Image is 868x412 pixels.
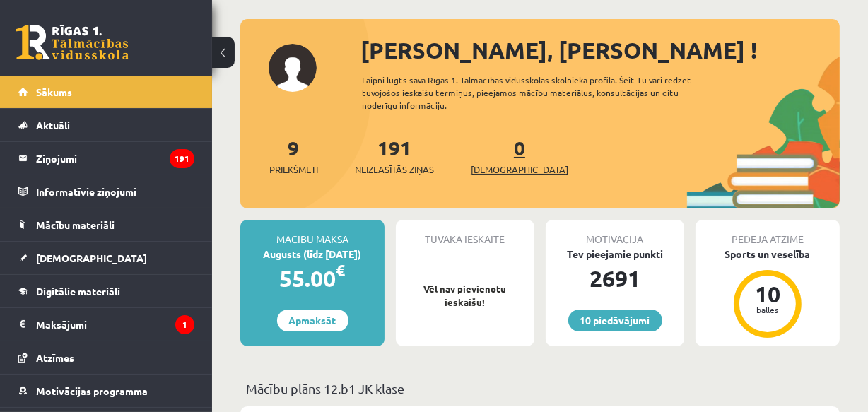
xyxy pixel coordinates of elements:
[175,315,194,334] i: 1
[36,384,148,397] span: Motivācijas programma
[18,142,194,175] a: Ziņojumi191
[18,341,194,374] a: Atzīmes
[36,119,70,131] span: Aktuāli
[36,252,147,264] span: [DEMOGRAPHIC_DATA]
[746,305,789,314] div: balles
[471,163,568,177] span: [DEMOGRAPHIC_DATA]
[18,308,194,341] a: Maksājumi1
[696,220,840,247] div: Pēdējā atzīme
[18,375,194,407] a: Motivācijas programma
[18,109,194,141] a: Aktuāli
[246,379,834,398] p: Mācību plāns 12.b1 JK klase
[362,73,722,112] div: Laipni lūgts savā Rīgas 1. Tālmācības vidusskolas skolnieka profilā. Šeit Tu vari redzēt tuvojošo...
[336,260,346,281] span: €
[546,261,684,295] div: 2691
[355,163,434,177] span: Neizlasītās ziņas
[277,310,348,331] a: Apmaksāt
[546,247,684,261] div: Tev pieejamie punkti
[36,351,74,364] span: Atzīmes
[36,142,194,175] legend: Ziņojumi
[170,149,194,168] i: 191
[18,208,194,241] a: Mācību materiāli
[269,163,318,177] span: Priekšmeti
[355,135,434,177] a: 191Neizlasītās ziņas
[396,220,534,247] div: Tuvākā ieskaite
[546,220,684,247] div: Motivācija
[36,218,115,231] span: Mācību materiāli
[18,175,194,208] a: Informatīvie ziņojumi
[696,247,840,261] div: Sports un veselība
[746,283,789,305] div: 10
[696,247,840,340] a: Sports un veselība 10 balles
[18,275,194,307] a: Digitālie materiāli
[18,76,194,108] a: Sākums
[360,33,840,67] div: [PERSON_NAME], [PERSON_NAME] !
[240,220,385,247] div: Mācību maksa
[240,261,385,295] div: 55.00
[471,135,568,177] a: 0[DEMOGRAPHIC_DATA]
[36,175,194,208] legend: Informatīvie ziņojumi
[403,282,527,310] p: Vēl nav pievienotu ieskaišu!
[18,242,194,274] a: [DEMOGRAPHIC_DATA]
[36,285,120,298] span: Digitālie materiāli
[36,308,194,341] legend: Maksājumi
[240,247,385,261] div: Augusts (līdz [DATE])
[269,135,318,177] a: 9Priekšmeti
[36,86,72,98] span: Sākums
[16,25,129,60] a: Rīgas 1. Tālmācības vidusskola
[568,310,662,331] a: 10 piedāvājumi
